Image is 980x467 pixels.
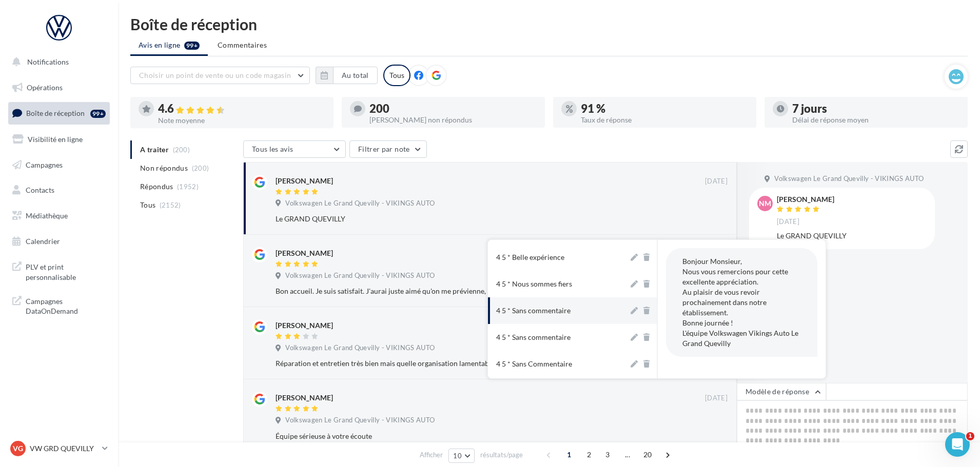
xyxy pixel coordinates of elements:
span: NM [759,198,771,209]
span: Contacts [26,186,54,194]
span: résultats/page [480,450,523,460]
div: [PERSON_NAME] [276,393,333,403]
a: Opérations [6,77,112,98]
span: (200) [192,164,209,172]
div: Le GRAND QUEVILLY [777,231,927,241]
span: Afficher [420,450,443,460]
div: 4 5 * Sans commentaire [496,306,571,316]
button: Au total [316,67,378,84]
span: Choisir un point de vente ou un code magasin [139,71,291,79]
div: Tous [383,65,410,86]
p: VW GRD QUEVILLY [30,443,98,454]
div: 200 [369,103,537,114]
div: [PERSON_NAME] [276,320,333,331]
span: Notifications [27,57,69,66]
div: Boîte de réception [130,16,968,32]
div: 4 5 * Nous sommes fiers [496,279,572,289]
span: Médiathèque [26,211,68,220]
a: Contacts [6,179,112,201]
div: [PERSON_NAME] [777,196,834,203]
span: [DATE] [705,394,728,403]
div: Délai de réponse moyen [792,116,959,124]
div: 91 % [581,103,748,114]
div: [PERSON_NAME] non répondus [369,116,537,124]
span: Volkswagen Le Grand Quevilly - VIKINGS AUTO [285,416,435,425]
button: Choisir un point de vente ou un code magasin [130,67,310,84]
span: Visibilité en ligne [28,135,83,144]
iframe: Intercom live chat [945,432,970,457]
span: 2 [581,446,597,463]
div: 4 5 * Belle expérience [496,252,564,262]
div: Équipe sérieuse à votre écoute [276,431,661,441]
a: Calendrier [6,231,112,252]
button: Filtrer par note [349,140,427,158]
div: 7 jours [792,103,959,114]
span: Boîte de réception [26,109,85,117]
button: 4 5 * Sans Commentaire [488,351,629,377]
a: VG VW GRD QUEVILLY [8,439,110,458]
button: Au total [333,67,378,84]
span: (1952) [177,182,199,191]
span: [DATE] [705,177,728,186]
button: 4 5 * Nous sommes fiers [488,271,629,297]
span: PLV et print personnalisable [26,260,106,282]
button: Modèle de réponse [737,383,826,400]
span: 20 [639,446,656,463]
span: Campagnes DataOnDemand [26,294,106,316]
span: 1 [966,432,974,440]
div: 4 5 * Sans Commentaire [496,359,572,369]
a: Campagnes [6,154,112,176]
span: Calendrier [26,237,60,246]
a: Boîte de réception99+ [6,102,112,124]
div: Réparation et entretien très bien mais quelle organisation lamentable ! Un personnel absent pour ... [276,358,661,369]
button: Notifications [6,51,108,73]
div: Le GRAND QUEVILLY [276,214,661,224]
span: [DATE] [777,217,799,227]
span: 10 [453,452,462,460]
span: Campagnes [26,160,63,169]
button: 4 5 * Belle expérience [488,244,629,271]
div: Taux de réponse [581,116,748,124]
button: Tous les avis [243,140,346,158]
span: ... [619,446,636,463]
span: VG [13,443,23,454]
button: 10 [448,449,475,463]
a: PLV et print personnalisable [6,256,112,286]
a: Médiathèque [6,205,112,227]
span: Commentaires [218,40,267,50]
span: Répondus [140,181,173,192]
span: (2152) [160,201,181,209]
div: Note moyenne [158,117,325,124]
span: Non répondus [140,163,188,173]
span: Bonjour Monsieur, Nous vous remercions pour cette excellente appréciation. Au plaisir de vous rev... [682,257,798,348]
span: Volkswagen Le Grand Quevilly - VIKINGS AUTO [774,174,924,184]
span: Volkswagen Le Grand Quevilly - VIKINGS AUTO [285,343,435,353]
button: 4 5 * Sans commentaire [488,324,629,351]
span: Tous [140,200,155,210]
div: [PERSON_NAME] [276,176,333,186]
div: 4.6 [158,103,325,115]
div: [PERSON_NAME] [276,248,333,258]
span: Volkswagen Le Grand Quevilly - VIKINGS AUTO [285,271,435,280]
span: Opérations [27,83,63,92]
span: Tous les avis [252,145,293,153]
a: Visibilité en ligne [6,129,112,150]
div: Bon accueil. Je suis satisfait. J'aurai juste aimé qu'on me prévienne, avant que je me déplace po... [276,286,661,296]
span: 3 [599,446,616,463]
a: Campagnes DataOnDemand [6,290,112,320]
div: 99+ [90,110,106,118]
span: 1 [561,446,577,463]
div: 4 5 * Sans commentaire [496,332,571,342]
span: Volkswagen Le Grand Quevilly - VIKINGS AUTO [285,199,435,208]
button: 4 5 * Sans commentaire [488,297,629,324]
